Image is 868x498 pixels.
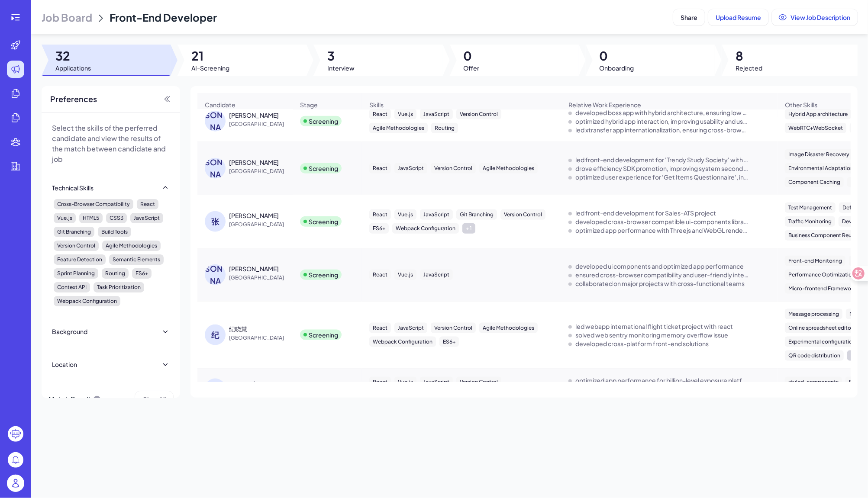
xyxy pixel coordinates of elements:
[205,111,226,132] div: [PERSON_NAME]
[772,9,858,26] button: View Job Description
[205,100,236,109] span: Candidate
[130,213,163,223] div: JavaScript
[135,391,173,408] button: Clear All
[109,254,164,265] div: Semantic Elements
[736,64,762,72] span: Rejected
[54,296,120,306] div: Webpack Configuration
[716,13,761,21] span: Upload Resume
[785,309,842,319] div: Message processing
[847,350,860,361] div: + 1
[94,282,144,292] div: Task Prioritization
[7,475,24,492] img: user_logo.png
[369,270,391,280] div: React
[106,213,127,223] div: CSS3
[575,226,749,235] div: optimized app performance with Threejs and WebGL rendering
[785,377,842,387] div: styled-components
[229,158,279,167] div: 李坤峰
[462,223,475,234] div: + 1
[309,270,338,279] div: Screening
[394,209,416,220] div: Vue.js
[229,379,263,387] div: runquan tan
[102,268,129,279] div: Routing
[55,64,91,72] span: Applications
[394,377,416,387] div: Vue.js
[42,10,92,24] span: Job Board
[431,323,476,333] div: Version Control
[785,149,853,160] div: Image Disaster Recovery
[575,262,744,270] div: developed ui components and optimized app performance
[456,377,501,387] div: Version Control
[205,158,226,179] div: [PERSON_NAME]
[54,254,106,265] div: Feature Detection
[52,183,94,192] div: Technical Skills
[785,256,845,266] div: Front-end Monitoring
[54,241,99,251] div: Version Control
[229,334,294,342] span: [GEOGRAPHIC_DATA]
[575,331,728,339] div: solved web sentry monitoring memory overflow issue
[464,48,480,64] span: 0
[110,11,217,24] span: Front-End Developer
[431,123,458,133] div: Routing
[309,117,338,125] div: Screening
[785,177,844,187] div: Component Caching
[137,199,158,209] div: React
[479,323,538,333] div: Agile Methodologies
[420,377,453,387] div: JavaScript
[600,48,634,64] span: 0
[229,167,294,176] span: [GEOGRAPHIC_DATA]
[369,163,391,173] div: React
[575,270,749,279] div: ensured cross-browser compatibility and user-friendly interfaces
[575,217,749,226] div: developed cross-browser compatible ui-components library
[79,213,103,223] div: HTML5
[785,123,846,133] div: WebRTC+WebSocket
[229,111,279,119] div: 李洋
[229,264,279,273] div: 兰志盛
[708,9,768,26] button: Upload Resume
[785,283,859,294] div: Micro-frontend Framework
[791,13,850,21] span: View Job Description
[392,223,459,234] div: Webpack Configuration
[52,327,87,336] div: Background
[785,202,836,213] div: Test Management
[54,199,133,209] div: Cross-Browser Compatibility
[309,164,338,173] div: Screening
[132,268,152,279] div: ES6+
[229,273,294,282] span: [GEOGRAPHIC_DATA]
[575,173,749,181] div: optimized user experience for 'Get Items Questionnaire', increasing load speed by 20%
[98,227,131,237] div: Build Tools
[229,220,294,229] span: [GEOGRAPHIC_DATA]
[54,282,90,292] div: Context API
[205,211,226,232] div: 张
[229,120,294,129] span: [GEOGRAPHIC_DATA]
[785,109,851,119] div: Hybrid App architecture
[54,227,94,237] div: Git Branching
[439,337,459,347] div: ES6+
[102,241,161,251] div: Agile Methodologies
[300,100,318,109] span: Stage
[191,48,229,64] span: 21
[785,270,858,280] div: Performance Optimization
[479,163,538,173] div: Agile Methodologies
[420,270,453,280] div: JavaScript
[575,376,749,385] div: optimized app performance for billion-level exposure platform
[568,100,641,109] span: Relative Work Experience
[205,264,226,285] div: [PERSON_NAME]
[575,279,745,288] div: collaborated on major projects with cross-functional teams
[369,109,391,119] div: React
[369,100,384,109] span: Skills
[54,268,98,279] div: Sprint Planning
[500,209,545,220] div: Version Control
[142,395,166,403] span: Clear All
[785,216,835,227] div: Traffic Monitoring
[420,109,453,119] div: JavaScript
[369,323,391,333] div: React
[785,230,861,241] div: Business Component Reuse
[327,48,355,64] span: 3
[309,331,338,339] div: Screening
[456,109,501,119] div: Version Control
[52,123,170,164] p: Select the skills of the perferred candidate and view the results of the match between candidate ...
[191,64,229,72] span: AI-Screening
[369,209,391,220] div: React
[456,209,497,220] div: Git Branching
[681,13,697,21] span: Share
